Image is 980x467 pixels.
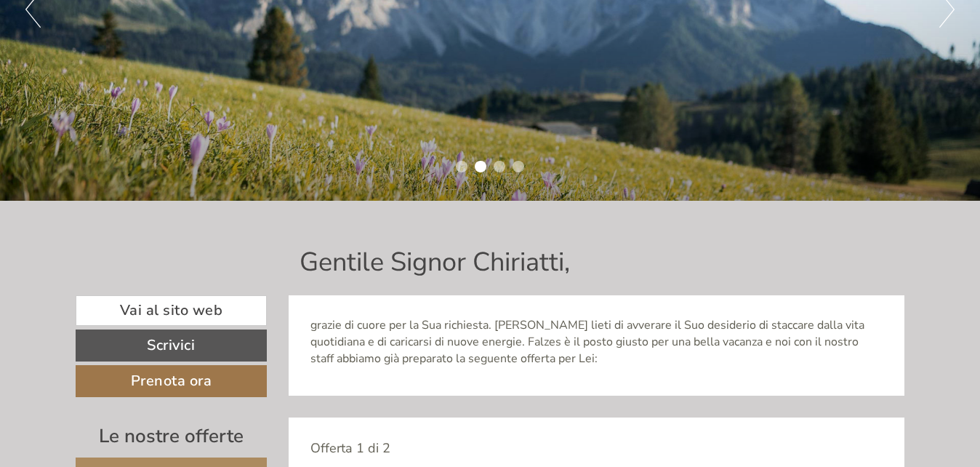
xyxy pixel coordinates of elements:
[76,295,267,327] a: Vai al sito web
[22,42,220,54] div: Hotel Kristall
[76,365,267,397] a: Prenota ora
[76,423,267,450] div: Le nostre offerte
[495,377,574,409] button: Invia
[22,71,220,81] small: 15:07
[257,11,316,36] div: lunedì
[300,248,570,277] h1: Gentile Signor Chiriatti,
[11,39,228,84] div: Buon giorno, come possiamo aiutarla?
[310,317,883,367] p: grazie di cuore per la Sua richiesta. [PERSON_NAME] lieti di avverare il Suo desiderio di staccar...
[76,330,267,362] a: Scrivici
[310,439,390,457] span: Offerta 1 di 2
